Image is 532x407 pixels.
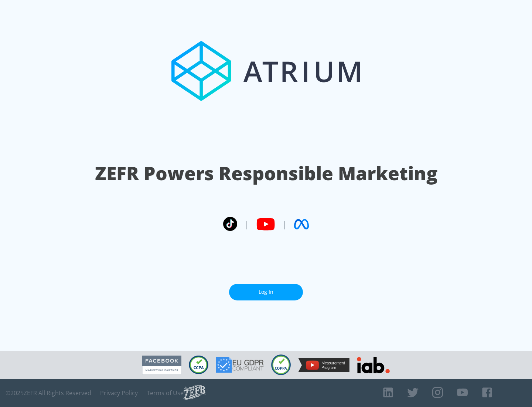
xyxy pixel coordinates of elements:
img: YouTube Measurement Program [298,358,349,372]
span: | [282,219,287,230]
img: GDPR Compliant [216,357,264,373]
img: CCPA Compliant [189,356,208,374]
span: © 2025 ZEFR All Rights Reserved [6,389,91,397]
a: Log In [229,284,303,300]
h1: ZEFR Powers Responsible Marketing [95,161,437,186]
img: COPPA Compliant [271,354,291,375]
a: Privacy Policy [100,389,138,397]
img: IAB [357,357,390,373]
img: Facebook Marketing Partner [142,356,181,374]
span: | [245,219,249,230]
a: Terms of Use [147,389,184,397]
